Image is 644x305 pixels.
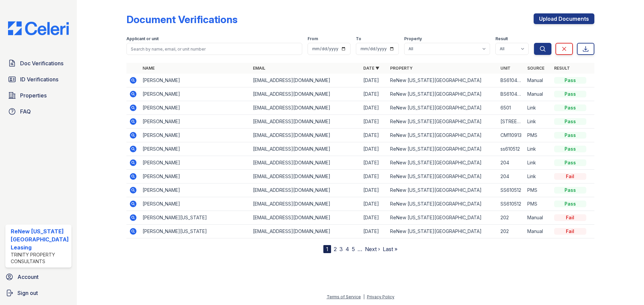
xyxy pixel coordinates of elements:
[140,211,250,225] td: [PERSON_NAME][US_STATE]
[5,105,71,118] a: FAQ
[323,245,331,253] div: 1
[361,142,387,156] td: [DATE]
[498,170,525,183] td: 204
[253,66,265,71] a: Email
[334,246,337,252] a: 2
[17,273,39,281] span: Account
[525,225,551,238] td: Manual
[525,129,551,142] td: PMS
[11,251,69,265] div: Trinity Property Consultants
[554,104,586,111] div: Pass
[361,225,387,238] td: [DATE]
[20,107,31,116] span: FAQ
[250,170,361,183] td: [EMAIL_ADDRESS][DOMAIN_NAME]
[498,183,525,197] td: SS610512
[495,36,508,42] label: Result
[498,74,525,87] td: BS6104 203
[525,115,551,129] td: Link
[383,246,397,252] a: Last »
[140,129,250,142] td: [PERSON_NAME]
[554,66,570,71] a: Result
[11,227,69,251] div: ReNew [US_STATE][GEOGRAPHIC_DATA] Leasing
[345,246,349,252] a: 4
[498,225,525,238] td: 202
[140,142,250,156] td: [PERSON_NAME]
[361,87,387,101] td: [DATE]
[554,228,586,235] div: Fail
[140,115,250,129] td: [PERSON_NAME]
[250,156,361,170] td: [EMAIL_ADDRESS][DOMAIN_NAME]
[250,74,361,87] td: [EMAIL_ADDRESS][DOMAIN_NAME]
[498,129,525,142] td: CM110913
[525,87,551,101] td: Manual
[498,211,525,225] td: 202
[140,101,250,115] td: [PERSON_NAME]
[250,142,361,156] td: [EMAIL_ADDRESS][DOMAIN_NAME]
[361,101,387,115] td: [DATE]
[361,183,387,197] td: [DATE]
[387,183,498,197] td: ReNew [US_STATE][GEOGRAPHIC_DATA]
[498,197,525,211] td: SS610512
[534,13,594,24] a: Upload Documents
[554,132,586,139] div: Pass
[554,159,586,166] div: Pass
[361,156,387,170] td: [DATE]
[250,197,361,211] td: [EMAIL_ADDRESS][DOMAIN_NAME]
[404,36,422,42] label: Property
[5,89,71,102] a: Properties
[525,197,551,211] td: PMS
[498,87,525,101] td: BS6104 203
[554,118,586,125] div: Pass
[140,183,250,197] td: [PERSON_NAME]
[525,170,551,183] td: Link
[498,101,525,115] td: 6501
[363,294,365,299] div: |
[140,197,250,211] td: [PERSON_NAME]
[387,101,498,115] td: ReNew [US_STATE][GEOGRAPHIC_DATA]
[126,43,302,55] input: Search by name, email, or unit number
[140,74,250,87] td: [PERSON_NAME]
[5,73,71,86] a: ID Verifications
[250,115,361,129] td: [EMAIL_ADDRESS][DOMAIN_NAME]
[498,115,525,129] td: [STREET_ADDRESS]
[3,21,74,35] img: CE_Logo_Blue-a8612792a0a2168367f1c8372b55b34899dd931a85d93a1a3d3e32e68fde9ad4.png
[250,225,361,238] td: [EMAIL_ADDRESS][DOMAIN_NAME]
[554,146,586,152] div: Pass
[20,91,47,99] span: Properties
[358,245,362,253] span: …
[352,246,355,252] a: 5
[387,142,498,156] td: ReNew [US_STATE][GEOGRAPHIC_DATA]
[387,87,498,101] td: ReNew [US_STATE][GEOGRAPHIC_DATA]
[250,87,361,101] td: [EMAIL_ADDRESS][DOMAIN_NAME]
[387,129,498,142] td: ReNew [US_STATE][GEOGRAPHIC_DATA]
[554,201,586,207] div: Pass
[361,211,387,225] td: [DATE]
[250,101,361,115] td: [EMAIL_ADDRESS][DOMAIN_NAME]
[554,214,586,221] div: Fail
[17,289,38,297] span: Sign out
[20,75,58,83] span: ID Verifications
[387,74,498,87] td: ReNew [US_STATE][GEOGRAPHIC_DATA]
[140,87,250,101] td: [PERSON_NAME]
[525,211,551,225] td: Manual
[498,156,525,170] td: 204
[554,187,586,194] div: Pass
[387,156,498,170] td: ReNew [US_STATE][GEOGRAPHIC_DATA]
[361,129,387,142] td: [DATE]
[500,66,511,71] a: Unit
[250,129,361,142] td: [EMAIL_ADDRESS][DOMAIN_NAME]
[387,225,498,238] td: ReNew [US_STATE][GEOGRAPHIC_DATA]
[20,59,63,67] span: Doc Verifications
[356,36,361,42] label: To
[554,173,586,180] div: Fail
[3,286,74,300] a: Sign out
[140,225,250,238] td: [PERSON_NAME][US_STATE]
[387,197,498,211] td: ReNew [US_STATE][GEOGRAPHIC_DATA]
[361,74,387,87] td: [DATE]
[361,197,387,211] td: [DATE]
[143,66,155,71] a: Name
[525,156,551,170] td: Link
[3,270,74,284] a: Account
[5,57,71,70] a: Doc Verifications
